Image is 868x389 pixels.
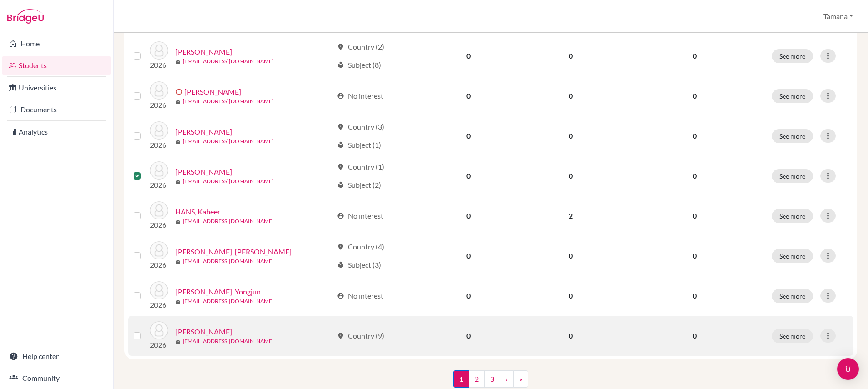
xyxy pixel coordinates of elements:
[175,339,181,344] span: mail
[628,330,761,341] p: 0
[419,156,518,196] td: 0
[518,236,623,276] td: 0
[2,79,111,97] a: Universities
[184,86,241,97] a: [PERSON_NAME]
[419,276,518,316] td: 0
[175,126,232,137] a: [PERSON_NAME]
[150,259,168,270] p: 2026
[469,370,485,388] a: 2
[183,177,274,185] a: [EMAIL_ADDRESS][DOMAIN_NAME]
[175,219,181,224] span: mail
[500,370,514,388] a: ›
[175,206,220,217] a: HANS, Kabeer
[150,219,168,230] p: 2026
[337,212,344,219] span: account_circle
[772,289,813,303] button: See more
[337,330,384,341] div: Country (9)
[628,250,761,261] p: 0
[518,76,623,116] td: 0
[150,339,168,350] p: 2026
[2,123,111,141] a: Analytics
[337,141,344,149] span: local_library
[150,180,168,190] p: 2026
[628,90,761,101] p: 0
[175,179,181,185] span: mail
[150,41,168,60] img: CHATTARAJ, Raadhika
[337,241,384,252] div: Country (4)
[337,259,381,270] div: Subject (3)
[628,50,761,61] p: 0
[337,161,384,172] div: Country (1)
[772,49,813,63] button: See more
[819,8,857,25] button: Tamana
[772,209,813,223] button: See more
[150,121,168,140] img: CHOI, Taein
[628,170,761,181] p: 0
[2,56,111,75] a: Students
[419,316,518,356] td: 0
[175,299,181,304] span: mail
[518,196,623,236] td: 2
[2,369,111,387] a: Community
[337,332,344,339] span: location_on
[175,59,181,65] span: mail
[183,137,274,145] a: [EMAIL_ADDRESS][DOMAIN_NAME]
[337,90,383,101] div: No interest
[337,123,344,130] span: location_on
[772,249,813,263] button: See more
[150,201,168,219] img: HANS, Kabeer
[175,46,232,57] a: [PERSON_NAME]
[419,196,518,236] td: 0
[150,299,168,310] p: 2026
[518,36,623,76] td: 0
[484,370,500,388] a: 3
[337,61,344,69] span: local_library
[150,161,168,180] img: GARG, Arush
[628,210,761,221] p: 0
[337,92,344,100] span: account_circle
[183,297,274,305] a: [EMAIL_ADDRESS][DOMAIN_NAME]
[183,217,274,225] a: [EMAIL_ADDRESS][DOMAIN_NAME]
[518,116,623,156] td: 0
[183,97,274,105] a: [EMAIL_ADDRESS][DOMAIN_NAME]
[7,9,44,24] img: Bridge-U
[628,130,761,141] p: 0
[175,246,292,257] a: [PERSON_NAME], [PERSON_NAME]
[453,370,469,388] span: 1
[337,292,344,299] span: account_circle
[419,116,518,156] td: 0
[150,140,168,150] p: 2026
[337,180,381,190] div: Subject (2)
[150,321,168,339] img: Hora, Eva
[419,76,518,116] td: 0
[150,281,168,299] img: HONG, Yongjun
[337,43,344,50] span: location_on
[419,236,518,276] td: 0
[337,121,384,132] div: Country (3)
[772,129,813,143] button: See more
[518,316,623,356] td: 0
[337,261,344,269] span: local_library
[183,337,274,345] a: [EMAIL_ADDRESS][DOMAIN_NAME]
[837,358,859,380] div: Open Intercom Messenger
[337,181,344,189] span: local_library
[150,81,168,100] img: CHEN, Xitong
[175,99,181,105] span: mail
[337,290,383,301] div: No interest
[150,60,168,70] p: 2026
[518,156,623,196] td: 0
[175,286,261,297] a: [PERSON_NAME], Yongjun
[513,370,528,388] a: »
[183,57,274,65] a: [EMAIL_ADDRESS][DOMAIN_NAME]
[175,88,184,95] span: error_outline
[183,257,274,265] a: [EMAIL_ADDRESS][DOMAIN_NAME]
[337,140,381,150] div: Subject (1)
[772,169,813,183] button: See more
[337,210,383,221] div: No interest
[337,60,381,70] div: Subject (8)
[772,89,813,103] button: See more
[175,139,181,145] span: mail
[175,166,232,177] a: [PERSON_NAME]
[772,329,813,343] button: See more
[628,290,761,301] p: 0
